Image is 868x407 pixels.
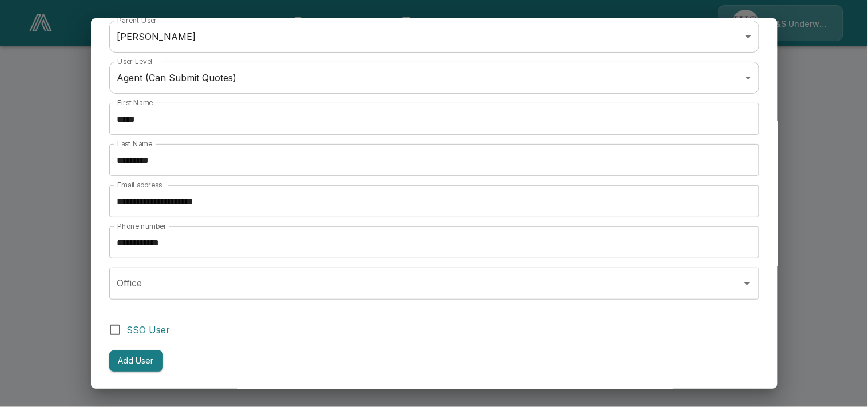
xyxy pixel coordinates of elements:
[117,180,162,190] label: Email address
[109,21,759,53] div: [PERSON_NAME]
[117,221,167,231] label: Phone number
[109,350,163,372] button: Add User
[739,276,755,292] button: Open
[117,57,153,66] label: User Level
[117,98,153,107] label: First Name
[127,323,171,337] span: SSO User
[117,139,152,149] label: Last Name
[117,15,157,25] label: Parent User
[109,62,759,94] div: Agent (Can Submit Quotes)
